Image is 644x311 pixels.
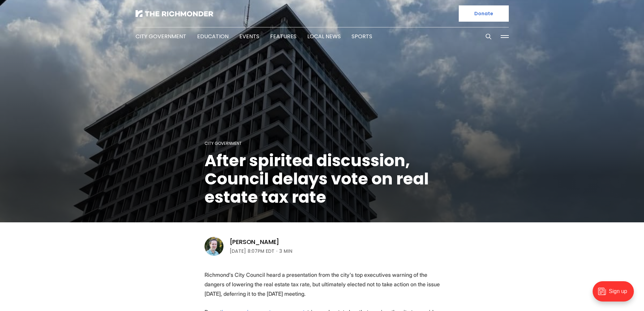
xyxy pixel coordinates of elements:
img: Michael Phillips [205,237,223,256]
iframe: portal-trigger [587,278,644,311]
a: City Government [136,32,186,40]
a: Local News [307,32,341,40]
time: [DATE] 8:07PM EDT [230,247,275,255]
a: Sports [352,32,372,40]
button: Search this site [483,31,494,42]
p: Richmond's City Council heard a presentation from the city's top executives warning of the danger... [205,270,440,298]
a: Features [270,32,296,40]
a: Donate [459,5,509,22]
h1: After spirited discussion, Council delays vote on real estate tax rate [205,152,440,206]
a: Education [197,32,229,40]
a: Events [239,32,259,40]
a: City Government [205,140,242,146]
img: The Richmonder [136,10,213,17]
a: [PERSON_NAME] [230,238,280,246]
span: 3 min [279,247,292,255]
